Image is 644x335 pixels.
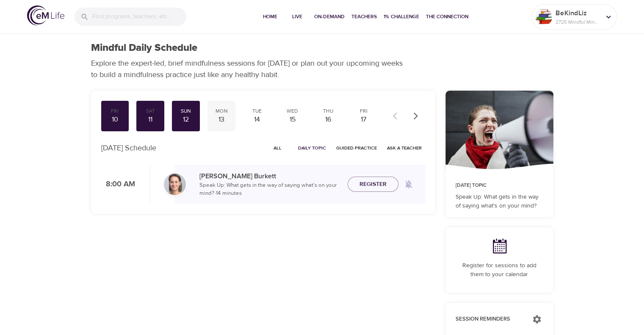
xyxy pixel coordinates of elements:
[353,115,374,125] div: 17
[336,144,377,152] span: Guided Practice
[101,142,156,154] p: [DATE] Schedule
[535,8,552,25] img: Remy Sharp
[426,12,468,21] span: The Connection
[246,115,268,125] div: 14
[556,18,600,26] p: 2725 Mindful Minutes
[175,115,196,125] div: 12
[287,12,307,21] span: Live
[295,141,329,155] button: Daily Topic
[211,115,232,125] div: 13
[384,12,419,21] span: 1% Challenge
[353,108,374,115] div: Fri
[318,108,339,115] div: Thu
[199,171,341,181] p: [PERSON_NAME] Burkett
[282,115,303,125] div: 15
[260,12,280,21] span: Home
[140,115,161,125] div: 11
[246,108,268,115] div: Tue
[282,108,303,115] div: Wed
[333,141,380,155] button: Guided Practice
[92,8,186,26] input: Find programs, teachers, etc...
[140,108,161,115] div: Sat
[211,108,232,115] div: Mon
[456,193,543,210] p: Speak Up: What gets in the way of saying what's on your mind?
[456,182,543,189] p: [DATE] Topic
[387,144,422,152] span: Ask a Teacher
[314,12,345,21] span: On-Demand
[27,6,64,25] img: logo
[105,115,126,125] div: 10
[164,173,186,195] img: Deanna_Burkett-min.jpg
[456,315,524,324] p: Session Reminders
[91,58,409,80] p: Explore the expert-led, brief mindfulness sessions for [DATE] or plan out your upcoming weeks to ...
[175,108,196,115] div: Sun
[268,144,288,152] span: All
[101,179,135,190] p: 8:00 AM
[318,115,339,125] div: 16
[456,261,543,279] p: Register for sessions to add them to your calendar
[556,8,600,18] p: BeKindLiz
[398,174,419,194] span: Remind me when a class goes live every Sunday at 8:00 AM
[105,108,126,115] div: Fri
[351,12,377,21] span: Teachers
[384,141,425,155] button: Ask a Teacher
[348,177,398,192] button: Register
[91,42,197,54] h1: Mindful Daily Schedule
[298,144,326,152] span: Daily Topic
[359,179,387,190] span: Register
[199,181,341,198] p: Speak Up: What gets in the way of saying what's on your mind? · 14 minutes
[264,141,291,155] button: All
